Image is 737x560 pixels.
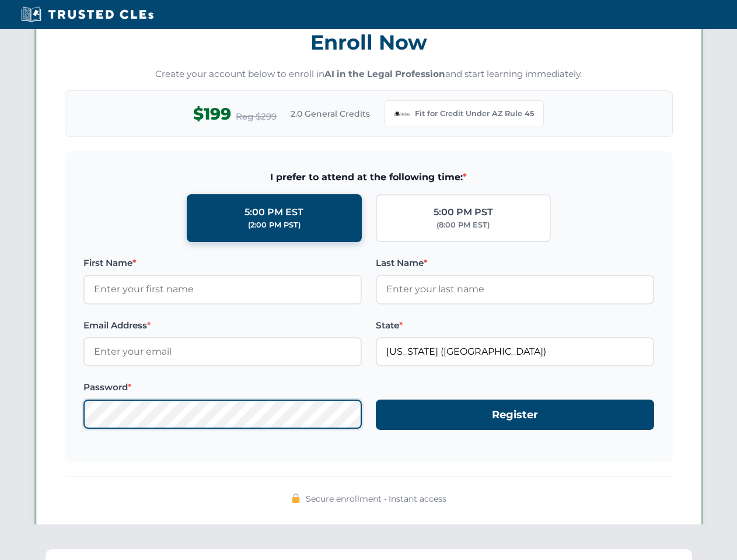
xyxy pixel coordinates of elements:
div: (8:00 PM EST) [436,219,490,231]
button: Register [376,400,654,430]
strong: AI in the Legal Profession [324,68,445,79]
h3: Enroll Now [65,24,673,61]
span: $199 [193,101,231,127]
label: Last Name [376,256,654,270]
img: Trusted CLEs [18,6,157,23]
input: Enter your email [83,337,362,366]
img: 🔒 [291,494,301,503]
label: Password [83,380,362,394]
input: Enter your first name [83,275,362,304]
input: Arizona (AZ) [376,337,654,366]
span: I prefer to attend at the following time: [83,170,654,185]
div: 5:00 PM PST [434,205,493,220]
input: Enter your last name [376,275,654,304]
span: Secure enrollment • Instant access [306,492,446,505]
label: State [376,318,654,332]
span: 2.0 General Credits [291,107,370,120]
label: First Name [83,256,362,270]
label: Email Address [83,318,362,332]
div: (2:00 PM PST) [248,219,301,231]
span: Reg $299 [236,110,277,124]
p: Create your account below to enroll in and start learning immediately. [65,68,673,81]
img: Arizona Bar [394,106,410,122]
div: 5:00 PM EST [244,205,303,220]
span: Fit for Credit Under AZ Rule 45 [415,108,534,120]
